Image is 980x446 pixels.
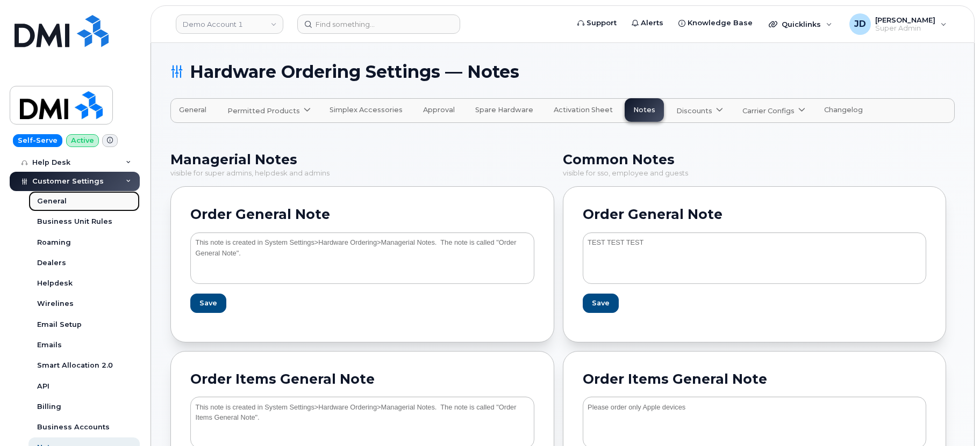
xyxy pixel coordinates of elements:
a: General [171,99,214,122]
button: Save [583,294,619,313]
a: Carrier Configs [734,99,812,122]
span: Spare Hardware [475,106,533,114]
button: Save [190,294,226,313]
h2: Order General Note [583,206,927,222]
span: General [179,106,206,114]
a: Discounts [668,99,729,122]
span: Approval [423,106,455,114]
h2: Order Items General Note [583,371,927,387]
a: Spare Hardware [467,99,541,122]
a: Changelog [816,99,871,122]
p: visible for sso, employee and guests [563,168,947,178]
a: Approval [415,99,463,122]
span: Save [592,298,610,308]
span: Discounts [676,106,712,116]
h2: Common Notes [563,151,947,167]
a: Simplex Accessories [321,99,411,122]
h2: Order General Note [190,206,534,222]
p: visible for super admins, helpdesk and admins [170,168,554,178]
a: Permitted Products [219,99,317,122]
span: Carrier Configs [742,106,795,116]
span: Permitted Products [227,106,300,116]
span: Simplex Accessories [330,106,403,114]
span: Save [199,298,217,308]
span: Activation Sheet [554,106,613,114]
a: Notes [625,99,663,122]
h1: Hardware Ordering Settings — Notes [170,62,955,81]
h2: Managerial Notes [170,151,554,167]
span: Changelog [824,106,863,114]
a: Activation Sheet [546,99,621,122]
h2: Order Items General Note [190,371,534,387]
